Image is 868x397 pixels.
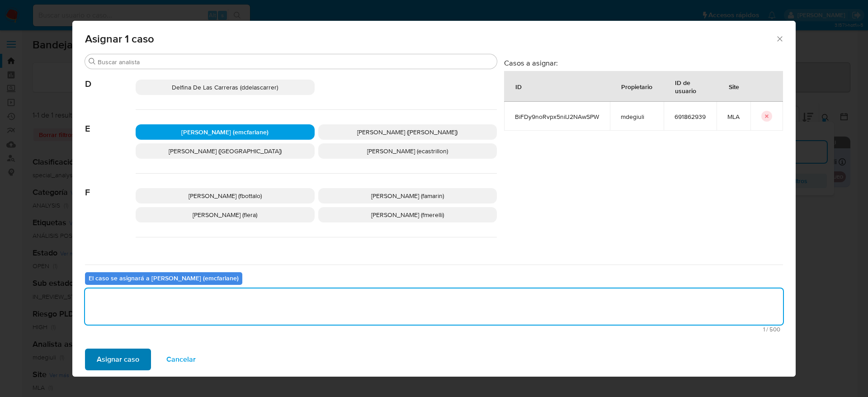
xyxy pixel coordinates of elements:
span: Cancelar [166,350,196,369]
div: Site [718,76,750,97]
span: [PERSON_NAME] (fmerelli) [371,210,444,219]
span: Máximo 500 caracteres [88,326,780,332]
div: ID [505,76,533,97]
button: Buscar [89,58,96,65]
span: Asignar caso [97,350,139,369]
div: [PERSON_NAME] (famarin) [318,188,497,203]
span: MLA [727,113,740,121]
div: ID de usuario [664,71,716,101]
span: [PERSON_NAME] (fbottalo) [189,191,262,200]
h3: Casos a asignar: [504,58,783,67]
input: Buscar analista [98,58,493,66]
span: [PERSON_NAME] ([GEOGRAPHIC_DATA]) [169,147,282,156]
span: E [85,110,136,134]
span: [PERSON_NAME] ([PERSON_NAME]) [357,128,458,137]
span: Delfina De Las Carreras (ddelascarrer) [172,83,278,92]
div: [PERSON_NAME] (fbottalo) [136,188,315,203]
span: [PERSON_NAME] (ecastrillon) [367,147,448,156]
span: D [85,65,136,90]
div: [PERSON_NAME] (flera) [136,207,315,222]
div: [PERSON_NAME] ([GEOGRAPHIC_DATA]) [136,143,315,159]
span: 691862939 [675,113,706,121]
div: [PERSON_NAME] (fmerelli) [318,207,497,222]
div: [PERSON_NAME] (emcfarlane) [136,124,315,140]
div: [PERSON_NAME] ([PERSON_NAME]) [318,124,497,140]
div: Propietario [610,76,663,97]
div: [PERSON_NAME] (ecastrillon) [318,143,497,159]
span: mdegiuli [621,113,653,121]
span: BiFDy9noRvpx5niIJ2NAwSPW [515,113,599,121]
button: icon-button [761,111,772,122]
span: Asignar 1 caso [85,33,775,44]
div: assign-modal [72,21,796,377]
span: F [85,174,136,198]
span: [PERSON_NAME] (emcfarlane) [181,128,269,137]
span: [PERSON_NAME] (famarin) [371,191,444,200]
button: Cancelar [155,349,208,370]
span: [PERSON_NAME] (flera) [193,210,257,219]
div: Delfina De Las Carreras (ddelascarrer) [136,80,315,95]
button: Asignar caso [85,349,151,370]
span: G [85,237,136,262]
button: Cerrar ventana [775,34,783,43]
b: El caso se asignará a [PERSON_NAME] (emcfarlane) [89,274,239,283]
